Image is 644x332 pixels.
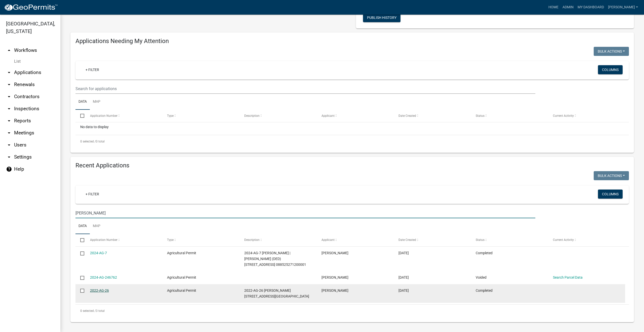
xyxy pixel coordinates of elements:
[598,65,623,74] button: Columns
[363,13,400,22] button: Publish History
[553,114,574,118] span: Current Activity
[80,140,96,143] span: 0 selected /
[90,251,107,255] a: 2024-AG-7
[6,130,12,136] i: arrow_drop_down
[6,94,12,100] i: arrow_drop_down
[90,275,117,279] a: 2024-AG-246762
[316,110,394,122] datatable-header-cell: Applicant
[476,288,493,292] span: Completed
[75,110,85,122] datatable-header-cell: Select
[82,190,103,199] a: + Filter
[75,84,535,94] input: Search for applications
[594,47,629,56] button: Bulk Actions
[476,238,485,242] span: Status
[75,135,629,148] div: 0 total
[394,110,471,122] datatable-header-cell: Date Created
[398,251,409,255] span: 04/18/2024
[167,114,174,118] span: Type
[75,305,629,317] div: 3 total
[75,208,535,218] input: Search for applications
[321,238,335,242] span: Applicant
[594,171,629,180] button: Bulk Actions
[398,288,409,292] span: 10/24/2022
[167,288,196,292] span: Agricultural Permit
[398,238,416,242] span: Date Created
[471,234,548,246] datatable-header-cell: Status
[75,234,85,246] datatable-header-cell: Select
[162,234,239,246] datatable-header-cell: Type
[90,114,117,118] span: Application Number
[321,114,335,118] span: Applicant
[244,114,260,118] span: Description
[321,251,348,255] span: Brett Buchholz
[244,288,309,298] span: 2022-AG-26 Brett Buchholz 421 W Ave 088525271200001
[6,82,12,88] i: arrow_drop_down
[75,162,629,169] h4: Recent Applications
[6,106,12,112] i: arrow_drop_down
[244,238,260,242] span: Description
[476,114,485,118] span: Status
[6,166,12,172] i: help
[75,218,90,234] a: Data
[321,288,348,292] span: Brett Buchholz
[80,309,96,313] span: 0 selected /
[90,218,103,234] a: Map
[75,122,629,135] div: No data to display
[548,234,625,246] datatable-header-cell: Current Activity
[6,118,12,124] i: arrow_drop_down
[546,3,560,12] a: Home
[394,234,471,246] datatable-header-cell: Date Created
[167,251,196,255] span: Agricultural Permit
[75,38,629,45] h4: Applications Needing My Attention
[90,288,109,292] a: 2022-AG-26
[90,94,103,110] a: Map
[548,110,625,122] datatable-header-cell: Current Activity
[85,110,162,122] datatable-header-cell: Application Number
[598,190,623,199] button: Columns
[167,275,196,279] span: Agricultural Permit
[553,238,574,242] span: Current Activity
[90,238,117,242] span: Application Number
[576,3,606,12] a: My Dashboard
[85,234,162,246] datatable-header-cell: Application Number
[82,65,103,74] a: + Filter
[162,110,239,122] datatable-header-cell: Type
[553,275,583,279] a: Search Parcel Data
[6,142,12,148] i: arrow_drop_down
[471,110,548,122] datatable-header-cell: Status
[75,94,90,110] a: Data
[363,16,400,20] wm-modal-confirm: Workflow Publish History
[321,275,348,279] span: Brett Buchholz
[6,47,12,53] i: arrow_drop_up
[560,3,576,12] a: Admin
[476,275,487,279] span: Voided
[606,3,640,12] a: [PERSON_NAME]
[398,114,416,118] span: Date Created
[6,69,12,76] i: arrow_drop_down
[239,234,317,246] datatable-header-cell: Description
[316,234,394,246] datatable-header-cell: Applicant
[239,110,317,122] datatable-header-cell: Description
[398,275,409,279] span: 04/17/2024
[6,154,12,160] i: arrow_drop_down
[244,251,306,267] span: 2024-AG-7 Buchholz, Brett A | Buchholz, Alicia D (DED) 421 W AVE 088525271200001
[167,238,174,242] span: Type
[476,251,493,255] span: Completed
